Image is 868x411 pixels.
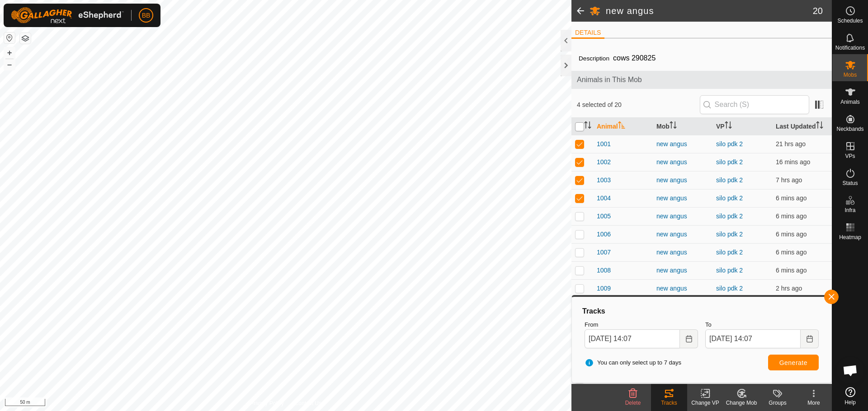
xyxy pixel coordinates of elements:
div: Tracks [651,399,687,407]
span: 3 Oct 2025, 2:01 pm [776,249,807,256]
a: silo pdk 2 [716,194,743,202]
span: VPs [845,153,855,159]
span: Animals in This Mob [577,74,826,85]
p-sorticon: Activate to sort [618,123,625,130]
span: 20 [813,4,823,18]
label: Description [579,55,609,62]
a: silo pdk 2 [716,267,743,274]
span: 1007 [597,248,611,257]
p-sorticon: Activate to sort [816,123,823,130]
div: Open chat [837,357,864,384]
a: silo pdk 2 [716,212,743,220]
div: new angus [656,194,709,203]
div: new angus [656,266,709,275]
span: 3 Oct 2025, 2:01 pm [776,212,807,220]
span: 2 Oct 2025, 4:21 pm [776,140,806,148]
a: Privacy Policy [250,399,284,407]
span: You can only select up to 7 days [585,358,681,367]
div: Change Mob [723,399,759,407]
span: 1009 [597,284,611,293]
th: Last Updated [772,118,832,135]
span: Neckbands [836,126,863,132]
span: 1008 [597,266,611,275]
span: 1001 [597,139,611,149]
div: More [796,399,832,407]
span: 3 Oct 2025, 1:51 pm [776,158,810,166]
span: 1002 [597,157,611,167]
div: new angus [656,175,709,185]
a: silo pdk 2 [716,140,743,148]
button: – [4,59,15,70]
span: Help [844,400,856,405]
div: new angus [656,230,709,239]
div: Change VP [687,399,723,407]
p-sorticon: Activate to sort [584,123,591,130]
label: From [585,320,698,329]
button: Choose Date [680,329,698,348]
button: Choose Date [801,329,819,348]
span: BB [142,11,151,20]
button: + [4,47,15,58]
span: 1003 [597,175,611,185]
span: cows 290825 [609,51,659,65]
div: Tracks [581,306,822,317]
span: 4 selected of 20 [577,100,700,110]
p-sorticon: Activate to sort [725,123,732,130]
a: silo pdk 2 [716,176,743,184]
button: Generate [768,355,819,370]
span: Animals [840,99,860,105]
input: Search (S) [700,95,809,114]
span: 3 Oct 2025, 2:01 pm [776,231,807,238]
a: silo pdk 2 [716,285,743,292]
h2: new angus [606,5,813,16]
img: Gallagher Logo [11,7,124,23]
div: new angus [656,139,709,149]
th: Mob [653,118,712,135]
span: Generate [779,359,807,366]
span: 1005 [597,212,611,221]
span: Delete [625,400,641,406]
span: Status [842,180,858,186]
div: Groups [759,399,796,407]
span: Notifications [835,45,865,51]
span: 1004 [597,194,611,203]
button: Reset Map [4,32,15,43]
a: Help [832,383,868,409]
span: 3 Oct 2025, 12:01 pm [776,285,802,292]
span: Mobs [844,72,857,78]
a: silo pdk 2 [716,231,743,238]
span: Schedules [837,18,863,23]
div: new angus [656,157,709,167]
p-sorticon: Activate to sort [670,123,677,130]
span: Infra [844,208,855,213]
a: silo pdk 2 [716,158,743,166]
a: silo pdk 2 [716,249,743,256]
span: 1006 [597,230,611,239]
th: Animal [593,118,653,135]
div: new angus [656,284,709,293]
th: VP [712,118,772,135]
span: 3 Oct 2025, 6:31 am [776,176,802,184]
span: Heatmap [839,235,861,240]
span: 3 Oct 2025, 2:01 pm [776,267,807,274]
li: DETAILS [571,28,604,39]
span: 3 Oct 2025, 2:01 pm [776,194,807,202]
label: To [705,320,819,329]
a: Contact Us [295,399,321,407]
button: Map Layers [20,33,31,44]
div: new angus [656,248,709,257]
div: new angus [656,212,709,221]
